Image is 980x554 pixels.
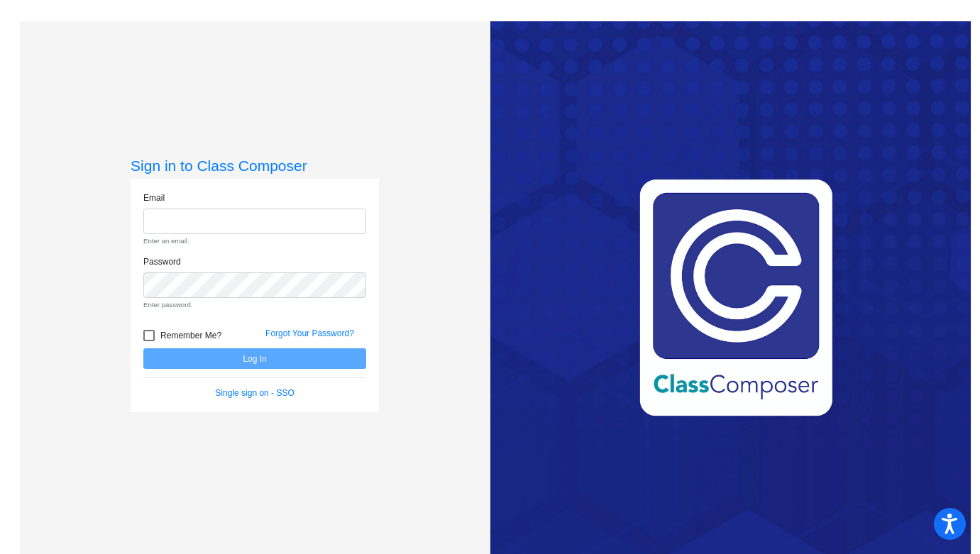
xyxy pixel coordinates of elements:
small: Enter password. [143,300,366,310]
a: Forgot Your Password? [265,328,354,338]
button: Log In [143,348,366,369]
a: Single sign on - SSO [215,388,294,398]
label: Email [143,192,165,204]
span: Remember Me? [160,327,221,344]
h3: Sign in to Class Composer [131,157,379,174]
label: Password [143,255,181,268]
small: Enter an email. [143,236,366,246]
